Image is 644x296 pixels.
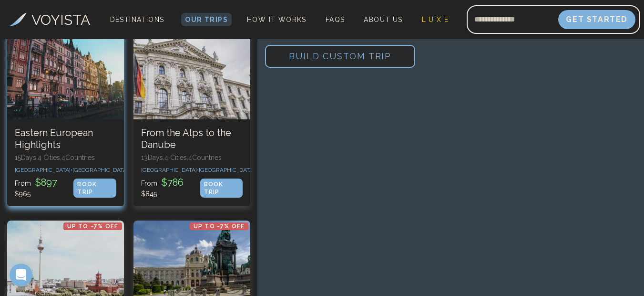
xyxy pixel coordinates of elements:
span: Our Trips [185,16,228,23]
span: $ 786 [159,177,185,188]
p: From [15,176,73,199]
iframe: Intercom live chat [10,264,32,286]
span: About Us [364,16,402,23]
div: BOOK TRIP [200,179,243,198]
p: 15 Days, 4 Cities, 4 Countr ies [15,153,116,162]
input: Email address [467,8,558,31]
a: From the Alps to the DanubeUp to -7% OFFFrom the Alps to the Danube13Days,4 Cities,4Countries[GEO... [133,28,250,206]
a: How It Works [243,13,310,26]
h3: From the Alps to the Danube [141,127,243,151]
span: [GEOGRAPHIC_DATA] • [199,167,256,173]
span: [GEOGRAPHIC_DATA] • [15,167,72,173]
p: Up to -7% OFF [190,222,249,230]
span: L U X E [422,16,449,23]
a: Eastern European HighlightsUp to -7% OFFEastern European Highlights15Days,4 Cities,4Countries[GEO... [7,28,124,206]
span: Destinations [106,12,168,40]
button: Build Custom Trip [265,45,415,68]
a: About Us [360,13,406,26]
a: VOYISTA [9,9,90,31]
span: Build Custom Trip [274,36,407,76]
span: [GEOGRAPHIC_DATA] • [72,167,130,173]
a: L U X E [418,13,453,26]
span: $ 897 [33,177,59,188]
button: Get Started [558,10,635,29]
p: 13 Days, 4 Cities, 4 Countr ies [141,153,243,162]
span: $ 845 [141,190,157,198]
h3: Eastern European Highlights [15,127,116,151]
span: $ 965 [15,190,31,198]
a: Our Trips [181,13,232,26]
p: Up to -7% OFF [63,222,123,230]
span: FAQs [326,16,345,23]
span: [GEOGRAPHIC_DATA] • [141,167,199,173]
h3: VOYISTA [31,9,90,31]
span: How It Works [247,16,307,23]
div: BOOK TRIP [73,179,116,198]
p: From [141,176,200,199]
a: FAQs [322,13,349,26]
img: Voyista Logo [9,13,27,26]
